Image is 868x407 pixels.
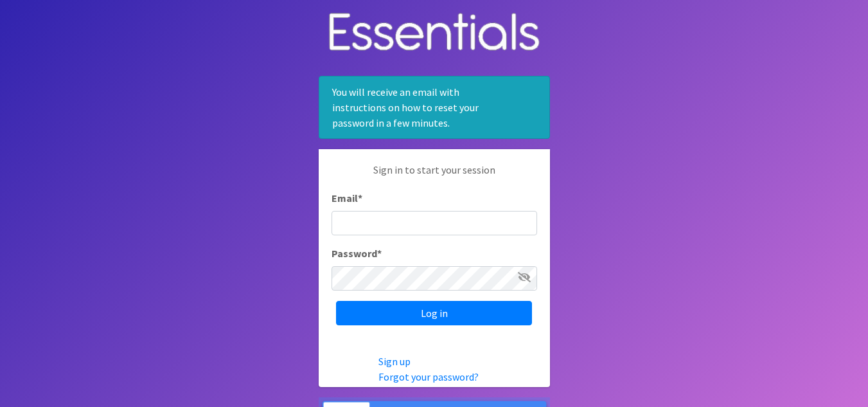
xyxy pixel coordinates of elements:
[332,190,362,206] label: Email
[332,246,382,261] label: Password
[336,301,532,325] input: Log in
[332,162,537,190] p: Sign in to start your session
[378,355,411,368] a: Sign up
[319,76,550,139] div: You will receive an email with instructions on how to reset your password in a few minutes.
[358,192,362,204] abbr: required
[377,247,382,260] abbr: required
[378,370,479,383] a: Forgot your password?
